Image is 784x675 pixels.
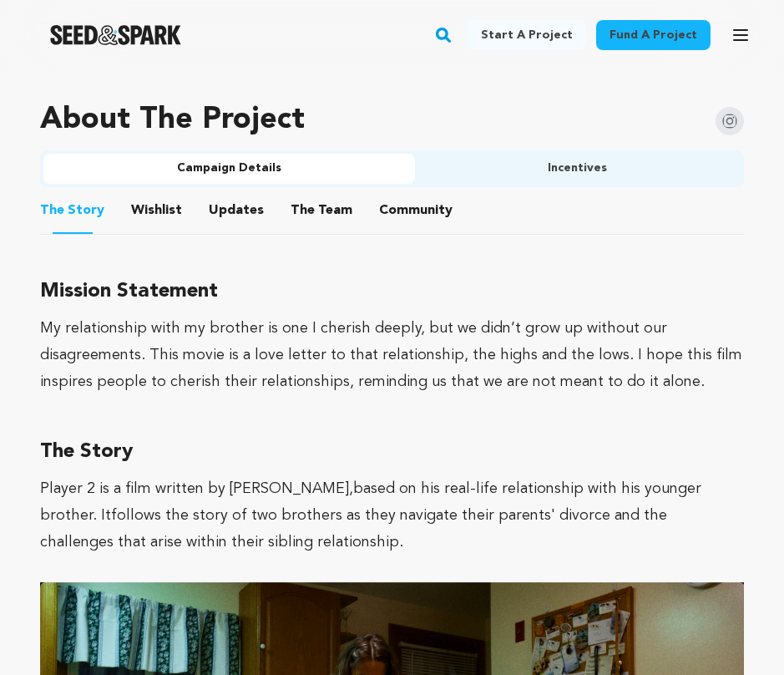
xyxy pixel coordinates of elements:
h1: About The Project [40,104,305,137]
span: Team [291,200,352,221]
img: Seed&Spark Instagram Icon [716,107,744,135]
button: Incentives [415,154,741,184]
h3: Mission Statement [40,275,744,308]
span: Community [379,200,453,221]
img: Seed&Spark Logo Dark Mode [50,25,181,45]
span: The [291,200,315,221]
a: Start a project [468,20,586,50]
span: Updates [209,200,264,221]
p: Player 2 is a film written by [PERSON_NAME], follows the story of two brothers as they navigate t... [40,475,744,556]
span: Wishlist [131,200,182,221]
span: Story [40,200,104,221]
span: The [40,200,64,221]
div: My relationship with my brother is one I cherish deeply, but we didn’t grow up without our disagr... [40,315,744,395]
h3: The Story [40,435,744,469]
a: Seed&Spark Homepage [50,25,181,45]
span: based on his real-life relationship with his younger brother. It [40,481,701,523]
button: Campaign Details [43,154,415,184]
a: Fund a project [596,20,711,50]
